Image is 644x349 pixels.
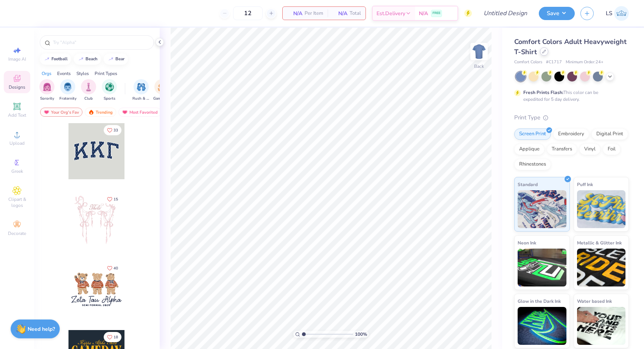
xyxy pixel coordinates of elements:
[81,79,96,102] div: filter for Club
[122,110,128,115] img: most_fav.gif
[85,108,116,117] div: Trending
[577,190,626,228] img: Puff Ink
[132,79,150,102] div: filter for Rush & Bid
[64,83,72,91] img: Fraternity Image
[40,53,71,65] button: football
[514,128,551,140] div: Screen Print
[514,59,542,66] span: Comfort Colors
[153,79,171,102] div: filter for Game Day
[566,59,604,66] span: Minimum Order: 24 +
[518,249,566,286] img: Neon Ink
[88,110,94,115] img: trending.gif
[44,110,50,115] img: most_fav.gif
[8,56,26,62] span: Image AI
[606,9,612,18] span: LS
[355,331,367,338] span: 100 %
[76,70,89,77] div: Styles
[11,168,23,174] span: Greek
[518,297,561,305] span: Glow in the Dark Ink
[40,96,54,102] span: Sorority
[432,11,440,16] span: FREE
[104,53,128,65] button: bear
[158,83,166,91] img: Game Day Image
[514,113,629,122] div: Print Type
[51,57,68,61] div: football
[114,335,118,339] span: 18
[579,144,600,155] div: Vinyl
[577,307,626,345] img: Water based Ink
[40,108,82,117] div: Your Org's Fav
[84,96,93,102] span: Club
[104,332,121,342] button: Like
[474,63,484,70] div: Back
[523,89,563,95] strong: Fresh Prints Flash:
[57,70,71,77] div: Events
[523,89,616,103] div: This color can be expedited for 5 day delivery.
[43,83,51,91] img: Sorority Image
[132,79,150,102] button: filter button
[518,239,536,247] span: Neon Ink
[104,125,121,135] button: Like
[603,144,621,155] div: Foil
[104,96,115,102] span: Sports
[104,263,121,273] button: Like
[52,39,149,46] input: Try "Alpha"
[471,44,487,59] img: Back
[39,79,54,102] div: filter for Sorority
[118,108,161,117] div: Most Favorited
[28,326,55,333] strong: Need help?
[577,180,593,188] span: Puff Ink
[577,239,622,247] span: Metallic & Glitter Ink
[332,9,347,17] span: N/A
[8,112,26,118] span: Add Text
[59,79,76,102] button: filter button
[153,79,171,102] button: filter button
[105,83,114,91] img: Sports Image
[8,230,26,236] span: Decorate
[233,6,263,20] input: – –
[78,57,84,61] img: trend_line.gif
[287,9,302,17] span: N/A
[74,53,101,65] button: beach
[114,128,118,132] span: 33
[132,96,150,102] span: Rush & Bid
[59,96,76,102] span: Fraternity
[577,249,626,286] img: Metallic & Glitter Ink
[514,144,544,155] div: Applique
[104,194,121,204] button: Like
[95,70,117,77] div: Print Types
[86,57,98,61] div: beach
[478,6,533,21] input: Untitled Design
[514,37,627,56] span: Comfort Colors Adult Heavyweight T-Shirt
[591,128,628,140] div: Digital Print
[514,159,551,170] div: Rhinestones
[305,9,323,17] span: Per Item
[115,57,124,61] div: bear
[137,83,146,91] img: Rush & Bid Image
[518,190,566,228] img: Standard
[606,6,629,21] a: LS
[39,79,54,102] button: filter button
[153,96,171,102] span: Game Day
[42,70,51,77] div: Orgs
[108,57,114,61] img: trend_line.gif
[114,266,118,270] span: 40
[84,83,93,91] img: Club Image
[102,79,117,102] button: filter button
[81,79,96,102] button: filter button
[376,9,405,17] span: Est. Delivery
[577,297,612,305] span: Water based Ink
[4,196,30,208] span: Clipart & logos
[59,79,76,102] div: filter for Fraternity
[539,7,575,20] button: Save
[553,128,589,140] div: Embroidery
[44,57,50,61] img: trend_line.gif
[614,6,629,21] img: Lizzy Sadorf
[419,9,428,17] span: N/A
[547,144,577,155] div: Transfers
[518,307,566,345] img: Glow in the Dark Ink
[518,180,538,188] span: Standard
[546,59,562,66] span: # C1717
[102,79,117,102] div: filter for Sports
[9,84,25,90] span: Designs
